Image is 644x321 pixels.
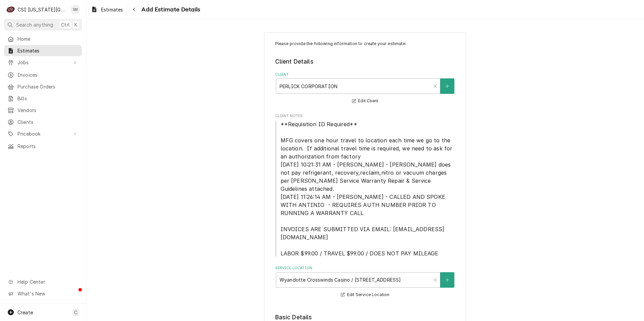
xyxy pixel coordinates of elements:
span: Vendors [18,107,78,114]
p: Please provide the following information to create your estimate: [275,41,455,47]
span: Reports [18,143,78,150]
span: Estimates [18,47,78,54]
span: Pricebook [18,130,68,137]
div: Client Notes [275,113,455,257]
a: Go to Pricebook [4,128,82,139]
svg: Create New Location [445,278,449,282]
span: Create [18,310,33,315]
div: Client [275,72,455,105]
a: Invoices [4,69,82,80]
button: Navigate back [129,4,139,15]
a: Go to What's New [4,288,82,299]
button: Create New Client [440,78,454,94]
span: Invoices [18,71,78,78]
a: Bills [4,93,82,104]
span: Bills [18,95,78,102]
span: Client Notes [275,113,455,119]
a: Reports [4,141,82,152]
button: Create New Location [440,272,454,288]
span: Client Notes [275,120,455,257]
div: CSI Kansas City's Avatar [6,5,15,14]
a: Estimates [4,45,82,56]
div: Sean Mckelvey's Avatar [71,5,80,14]
div: Service Location [275,265,455,299]
a: Vendors [4,105,82,116]
a: Home [4,33,82,44]
label: Service Location [275,265,455,271]
div: SM [71,5,80,14]
a: Estimates [88,4,126,15]
div: C [6,5,15,14]
a: Go to Help Center [4,276,82,287]
legend: Client Details [275,57,455,66]
span: Jobs [18,59,68,66]
span: **Requisition ID Required** MFG covers one hour travel to location each time we go to the locatio... [281,121,454,257]
a: Go to Jobs [4,57,82,68]
button: Edit Service Location [340,291,391,299]
span: Clients [18,118,78,126]
span: Search anything [16,21,53,28]
span: Ctrl [61,21,70,28]
a: Purchase Orders [4,81,82,92]
div: CSI [US_STATE][GEOGRAPHIC_DATA] [18,6,67,13]
span: Purchase Orders [18,83,78,90]
span: What's New [18,290,78,297]
span: Add Estimate Details [139,5,200,14]
svg: Create New Client [445,84,449,88]
label: Client [275,72,455,77]
span: Estimates [101,6,123,13]
button: Search anythingCtrlK [4,19,82,31]
span: C [74,309,77,316]
span: Home [18,35,78,42]
span: K [74,21,77,28]
span: Help Center [18,278,78,285]
a: Clients [4,116,82,128]
button: Edit Client [351,97,379,105]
